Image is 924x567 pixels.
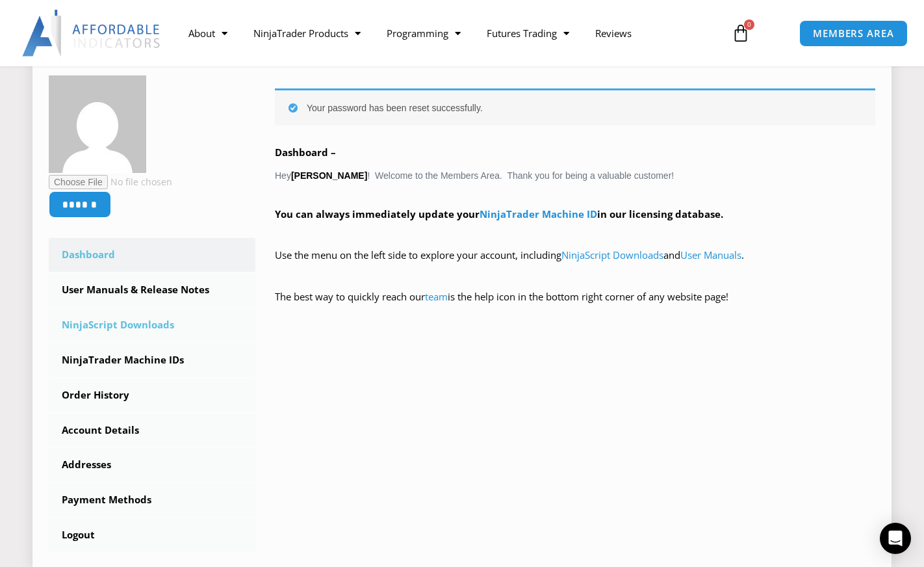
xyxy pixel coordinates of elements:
div: Your password has been reset successfully. [275,88,875,125]
img: LogoAI | Affordable Indicators – NinjaTrader [22,10,162,57]
a: MEMBERS AREA [799,20,908,47]
a: Dashboard [49,238,255,272]
a: Programming [374,18,474,48]
a: Account Details [49,414,255,447]
p: Use the menu on the left side to explore your account, including and . [275,246,875,283]
a: Payment Methods [49,483,255,517]
a: NinjaTrader Machine IDs [49,343,255,377]
a: NinjaScript Downloads [49,308,255,342]
a: NinjaTrader Machine ID [480,207,597,220]
a: User Manuals & Release Notes [49,273,255,307]
a: NinjaTrader Products [240,18,374,48]
b: Dashboard – [275,146,336,159]
a: User Manuals [680,248,741,261]
a: 0 [712,14,769,52]
a: About [175,18,240,48]
div: Hey ! Welcome to the Members Area. Thank you for being a valuable customer! [275,88,875,324]
a: NinjaScript Downloads [561,248,663,261]
a: Addresses [49,448,255,482]
a: Reviews [582,18,645,48]
span: 0 [744,20,754,30]
p: The best way to quickly reach our is the help icon in the bottom right corner of any website page! [275,288,875,324]
a: Futures Trading [474,18,582,48]
img: 3cd1bd5630a60b066d29681fcaa7c8e734e24e0db6b48f8024bc8212d9bf8060 [49,75,146,173]
span: MEMBERS AREA [813,29,894,38]
nav: Account pages [49,238,255,552]
div: Open Intercom Messenger [880,523,911,554]
strong: You can always immediately update your in our licensing database. [275,207,723,220]
a: team [425,290,448,303]
strong: [PERSON_NAME] [291,170,367,181]
a: Logout [49,518,255,552]
a: Order History [49,378,255,412]
nav: Menu [175,18,721,48]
